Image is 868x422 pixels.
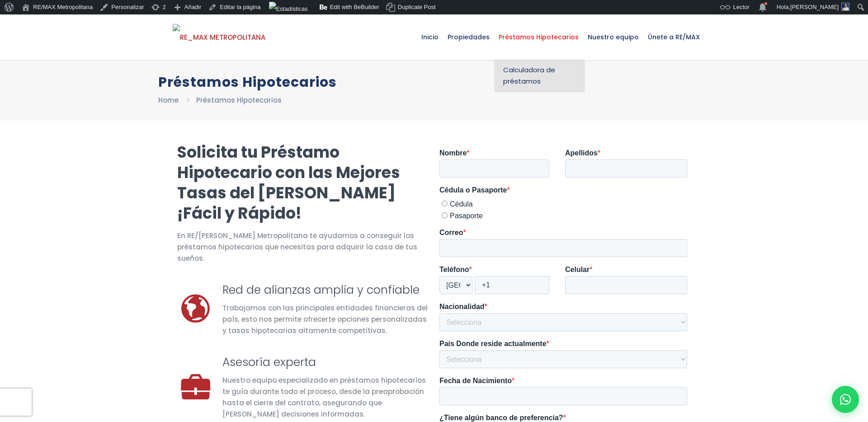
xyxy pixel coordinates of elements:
a: Propiedades [443,14,494,60]
span: Calculadora de préstamos [503,64,576,87]
span: Propiedades [443,23,494,51]
a: Home [158,95,179,105]
span: Únete a RE/MAX [643,23,704,51]
a: Calculadora de préstamos [494,60,585,92]
a: Nuestro equipo [583,14,643,60]
span: Préstamos Hipotecarios [494,23,583,51]
h3: Red de alianzas amplia y confiable [222,282,429,298]
a: Préstamos Hipotecarios [494,14,583,60]
a: Únete a RE/MAX [643,14,704,60]
img: Visitas de 48 horas. Haz clic para ver más estadísticas del sitio. [269,2,308,16]
span: Inicio [417,23,443,51]
h2: Solicita tu Préstamo Hipotecario con las Mejores Tasas del [PERSON_NAME] ¡Fácil y Rápido! [177,142,429,223]
div: Trabajamos con las principales entidades financieras del país, esto nos permite ofrecerte opcione... [222,302,429,336]
img: RE_MAX METROPOLITANA [173,24,265,51]
span: [PERSON_NAME] [790,4,839,10]
li: Préstamos Hipotecarios [196,94,282,106]
a: Inicio [417,14,443,60]
a: RE/MAX Metropolitana [173,14,265,60]
span: En RE/[PERSON_NAME] Metropolitana te ayudamos a conseguir los préstamos hipotecarios que necesita... [177,230,429,264]
div: Nuestro equipo especializado en préstamos hipotecarios te guía durante todo el proceso, desde la ... [222,375,429,420]
span: Nuestro equipo [583,23,643,51]
h3: Asesoría experta [222,354,429,370]
h1: Préstamos Hipotecarios [158,74,710,90]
